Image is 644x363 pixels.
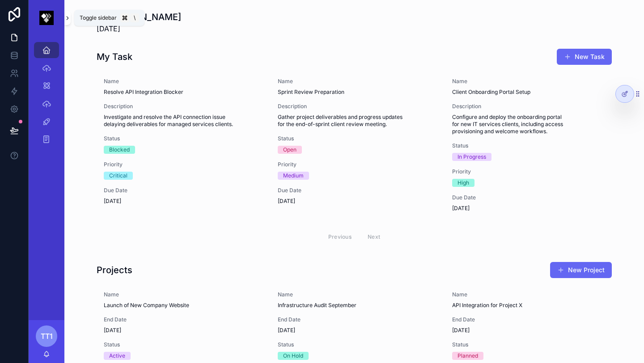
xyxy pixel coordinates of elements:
[557,49,612,65] button: New Task
[104,187,256,194] span: Due Date
[41,331,53,342] span: TT1
[104,316,256,323] span: End Date
[278,302,430,309] span: Infrastructure Audit September
[278,198,430,205] span: [DATE]
[271,71,437,219] a: NameSprint Review PreparationDescriptionGather project deliverables and progress updates for the ...
[104,291,256,298] span: Name
[452,341,605,348] span: Status
[283,146,297,154] div: Open
[39,11,54,25] img: App logo
[452,291,605,298] span: Name
[104,161,256,168] span: Priority
[278,187,430,194] span: Due Date
[278,316,430,323] span: End Date
[278,78,430,85] span: Name
[104,103,256,110] span: Description
[278,291,430,298] span: Name
[104,114,256,128] span: Investigate and resolve the API connection issue delaying deliverables for managed services clients.
[278,341,430,348] span: Status
[109,146,130,154] div: Blocked
[97,23,181,34] span: [DATE]
[452,103,605,110] span: Description
[452,316,605,323] span: End Date
[104,198,256,205] span: [DATE]
[445,71,612,219] a: NameClient Onboarding Portal SetupDescriptionConfigure and deploy the onboarding portal for new I...
[550,262,612,278] button: New Project
[278,327,430,334] span: [DATE]
[104,78,256,85] span: Name
[29,36,64,159] div: scrollable content
[278,89,430,96] span: Sprint Review Preparation
[278,114,430,128] span: Gather project deliverables and progress updates for the end-of-sprint client review meeting.
[452,205,605,212] span: [DATE]
[458,153,486,161] div: In Progress
[452,114,605,135] span: Configure and deploy the onboarding portal for new IT services clients, including access provisio...
[104,302,256,309] span: Launch of New Company Website
[452,327,605,334] span: [DATE]
[97,264,132,276] h1: Projects
[104,89,256,96] span: Resolve API Integration Blocker
[278,135,430,142] span: Status
[283,352,303,360] div: On Hold
[109,352,125,360] div: Active
[452,89,605,96] span: Client Onboarding Portal Setup
[278,161,430,168] span: Priority
[97,51,132,63] h1: My Task
[452,168,605,175] span: Priority
[458,352,478,360] div: Planned
[452,302,605,309] span: API Integration for Project X
[452,142,605,149] span: Status
[283,172,304,180] div: Medium
[97,71,263,219] a: NameResolve API Integration BlockerDescriptionInvestigate and resolve the API connection issue de...
[104,341,256,348] span: Status
[452,194,605,201] span: Due Date
[131,14,138,21] span: \
[458,179,469,187] div: High
[452,78,605,85] span: Name
[80,14,117,21] span: Toggle sidebar
[109,172,127,180] div: Critical
[278,103,430,110] span: Description
[104,135,256,142] span: Status
[104,327,256,334] span: [DATE]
